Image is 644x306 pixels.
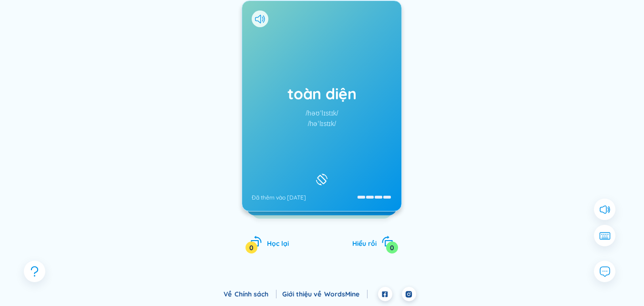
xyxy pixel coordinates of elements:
a: Chính sách [235,290,276,298]
font: /həˈlɪstɪk/ [308,120,337,127]
font: toàn diện [287,84,356,103]
span: câu hỏi [29,265,41,277]
font: Về [224,290,232,298]
font: Giới thiệu về [282,290,321,298]
button: câu hỏi [24,261,45,282]
font: Học lại [267,239,289,248]
span: xoay phải [381,235,393,247]
a: WordsMine [324,290,368,298]
font: Đã thêm vào [DATE] [252,194,306,201]
font: 0 [249,243,254,252]
font: 0 [390,243,394,252]
font: /həʊˈlɪstɪk/ [306,109,338,117]
span: xoay trái [250,235,262,247]
font: WordsMine [324,290,359,298]
font: Hiểu rồi [352,239,377,248]
font: Chính sách [235,290,268,298]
